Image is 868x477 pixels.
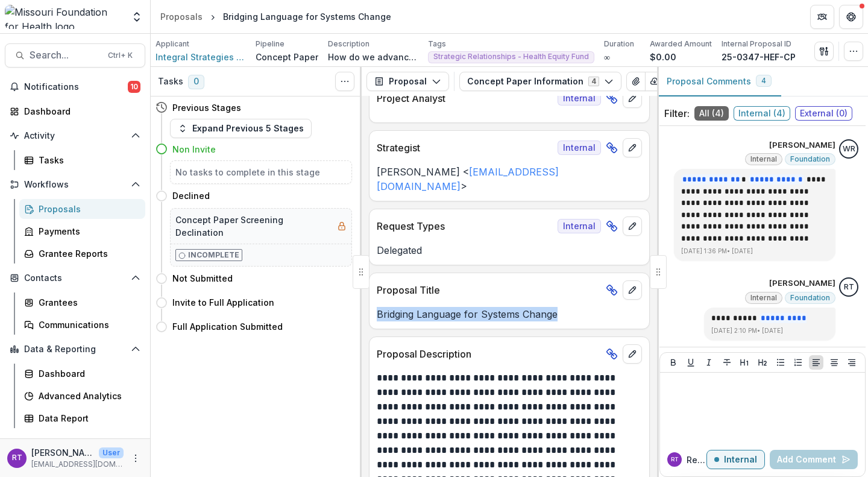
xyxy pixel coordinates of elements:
button: Get Help [839,5,863,29]
span: Contacts [24,273,126,283]
p: Internal [724,455,757,465]
div: Proposals [160,10,203,23]
a: Grantees [19,292,145,312]
h4: Declined [172,189,210,202]
button: Italicize [702,355,716,370]
p: Tags [428,39,446,49]
div: Reana Thomas [671,456,679,463]
span: Strategic Relationships - Health Equity Fund [433,52,589,61]
h5: Concept Paper Screening Declination [175,213,332,239]
div: Grantee Reports [39,247,136,260]
button: View Attached Files [626,72,646,91]
p: [DATE] 1:36 PM • [DATE] [681,247,828,256]
p: $0.00 [650,51,676,63]
div: Reana Thomas [12,454,22,462]
div: Dashboard [24,105,136,118]
button: edit [623,280,642,300]
button: More [128,451,143,466]
a: [EMAIL_ADDRESS][DOMAIN_NAME] [377,166,559,192]
p: User [99,447,124,458]
span: Internal [558,219,601,233]
button: Align Center [827,355,841,370]
a: Dashboard [19,364,145,384]
button: Heading 1 [737,355,752,370]
span: Internal [558,141,601,155]
p: Applicant [156,39,189,49]
span: Foundation [790,155,830,163]
button: Internal [706,450,765,469]
div: Tasks [39,154,136,166]
p: [PERSON_NAME] [769,277,835,289]
div: Dashboard [39,367,136,380]
button: Open Activity [5,126,145,145]
button: Align Right [844,355,859,370]
span: Foundation [790,294,830,302]
p: Description [328,39,370,49]
p: [EMAIL_ADDRESS][DOMAIN_NAME] [31,459,124,470]
div: Communications [39,318,136,331]
div: Wendy Rohrbach [843,145,855,153]
div: Grantees [39,296,136,309]
h4: Previous Stages [172,101,241,114]
div: Payments [39,225,136,238]
p: Delegated [377,243,642,257]
div: Advanced Analytics [39,390,136,402]
div: Reana Thomas [844,283,854,291]
img: Missouri Foundation for Health logo [5,5,124,29]
span: Integral Strategies LLC [156,51,246,63]
button: edit [623,216,642,236]
p: Filter: [664,106,690,121]
p: Proposal Description [377,347,601,361]
button: Search... [5,43,145,68]
p: Concept Paper [256,51,318,63]
span: Data & Reporting [24,344,126,355]
button: Align Left [809,355,823,370]
button: Proposal [366,72,449,91]
a: Grantee Reports [19,244,145,264]
button: Open Contacts [5,268,145,288]
span: External ( 0 ) [795,106,852,121]
p: Incomplete [188,250,239,261]
a: Communications [19,315,145,335]
span: Internal [558,91,601,106]
div: Ctrl + K [105,49,135,62]
p: Request Types [377,219,553,233]
p: [DATE] 2:10 PM • [DATE] [711,326,828,335]
h4: Invite to Full Application [172,296,274,309]
span: Internal [750,155,777,163]
span: Internal ( 4 ) [734,106,790,121]
p: [PERSON_NAME] < > [377,165,642,194]
button: edit [623,344,642,364]
div: Proposals [39,203,136,215]
nav: breadcrumb [156,8,396,25]
a: Tasks [19,150,145,170]
h5: No tasks to complete in this stage [175,166,347,178]
span: Notifications [24,82,128,92]
a: Advanced Analytics [19,386,145,406]
p: ∞ [604,51,610,63]
button: Heading 2 [755,355,770,370]
button: Ordered List [791,355,805,370]
button: Concept Paper Information4 [459,72,621,91]
span: Workflows [24,180,126,190]
button: Underline [684,355,698,370]
h4: Not Submitted [172,272,233,285]
p: Strategist [377,141,553,155]
p: Duration [604,39,634,49]
h4: Non Invite [172,143,216,156]
span: 0 [188,75,204,89]
span: 4 [761,77,766,85]
button: Strike [720,355,734,370]
span: Search... [30,49,101,61]
p: Internal Proposal ID [722,39,791,49]
div: Bridging Language for Systems Change [223,10,391,23]
div: Data Report [39,412,136,425]
button: Open entity switcher [128,5,145,29]
p: Project Analyst [377,91,553,106]
button: edit [623,89,642,108]
p: Awarded Amount [650,39,712,49]
span: All ( 4 ) [694,106,729,121]
button: Add Comment [770,450,858,469]
a: Proposals [156,8,207,25]
p: Proposal Title [377,283,601,297]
